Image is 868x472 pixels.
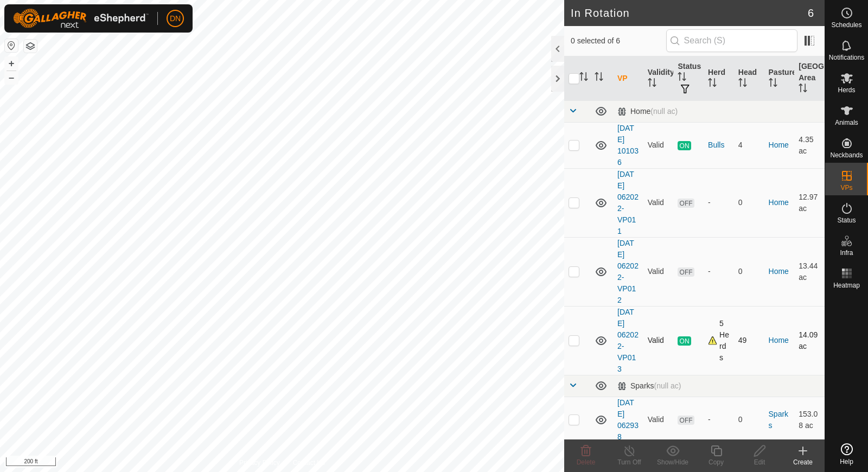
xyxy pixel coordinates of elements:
input: Search (S) [666,29,797,52]
div: Sparks [617,381,681,391]
span: Herds [838,87,855,93]
td: 14.09 ac [794,306,825,375]
span: DN [170,13,181,24]
td: Valid [643,397,674,443]
div: Show/Hide [651,457,694,467]
span: 6 [808,5,814,21]
td: 153.08 ac [794,397,825,443]
img: Gallagher Logo [13,9,149,28]
td: Valid [643,168,674,237]
span: (null ac) [650,107,678,116]
span: OFF [678,267,694,277]
span: Neckbands [830,152,863,158]
span: Notifications [829,54,864,61]
button: Reset Map [5,39,18,52]
td: 49 [734,306,764,375]
p-sorticon: Activate to sort [708,80,717,88]
span: Delete [577,458,596,466]
span: OFF [678,199,694,208]
a: Home [769,267,789,276]
td: 4 [734,122,764,168]
span: (null ac) [654,381,681,390]
th: Pasture [764,56,795,101]
a: Contact Us [293,458,325,468]
a: [DATE] 062022-VP012 [617,239,639,304]
span: VPs [840,184,852,191]
td: Valid [643,237,674,306]
div: Bulls [708,139,730,151]
th: VP [613,56,643,101]
div: Turn Off [608,457,651,467]
p-sorticon: Activate to sort [769,80,777,88]
a: Home [769,198,789,207]
div: Create [781,457,825,467]
span: Heatmap [833,282,860,289]
div: - [708,197,730,208]
a: Help [825,439,868,469]
div: Edit [738,457,781,467]
td: 4.35 ac [794,122,825,168]
div: 5 Herds [708,318,730,363]
h2: In Rotation [571,7,808,20]
a: Sparks [769,410,789,430]
td: 0 [734,237,764,306]
span: OFF [678,416,694,425]
a: [DATE] 101036 [617,124,639,167]
td: Valid [643,122,674,168]
th: Herd [704,56,734,101]
p-sorticon: Activate to sort [799,85,807,94]
th: Head [734,56,764,101]
span: Animals [835,119,858,126]
td: 0 [734,168,764,237]
button: – [5,71,18,84]
th: Validity [643,56,674,101]
p-sorticon: Activate to sort [579,74,588,82]
button: + [5,57,18,70]
span: 0 selected of 6 [571,35,666,47]
div: Copy [694,457,738,467]
div: Home [617,107,678,116]
a: [DATE] 062022-VP013 [617,308,639,373]
div: - [708,414,730,425]
a: [DATE] 062938 [617,398,639,441]
span: Schedules [831,22,861,28]
td: Valid [643,306,674,375]
span: Infra [840,250,853,256]
td: 12.97 ac [794,168,825,237]
a: Privacy Policy [239,458,280,468]
div: - [708,266,730,277]
th: Status [673,56,704,101]
button: Map Layers [24,40,37,53]
a: Home [769,336,789,345]
th: [GEOGRAPHIC_DATA] Area [794,56,825,101]
p-sorticon: Activate to sort [648,80,656,88]
span: ON [678,141,691,150]
td: 0 [734,397,764,443]
span: Help [840,458,853,465]
p-sorticon: Activate to sort [595,74,603,82]
a: [DATE] 062022-VP011 [617,170,639,235]
td: 13.44 ac [794,237,825,306]
span: Status [837,217,856,224]
p-sorticon: Activate to sort [738,80,747,88]
p-sorticon: Activate to sort [678,74,686,82]
a: Home [769,141,789,149]
span: ON [678,336,691,346]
